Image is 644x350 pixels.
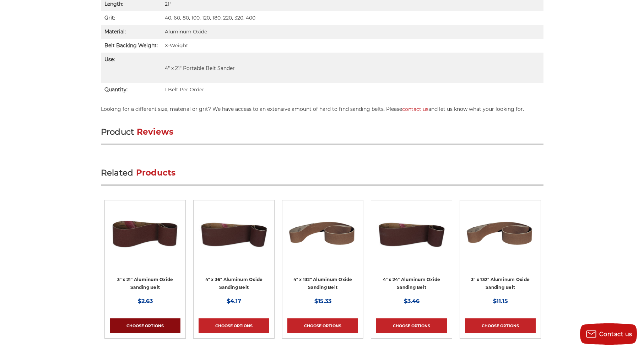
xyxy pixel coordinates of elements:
[402,106,428,112] a: contact us
[404,298,420,305] span: $3.46
[227,298,241,305] span: $4.17
[161,11,543,25] td: 40, 60, 80, 100, 120, 180, 220, 320, 400
[136,168,176,178] span: Products
[314,298,331,305] span: $15.33
[199,205,269,294] a: 4" x 36" Aluminum Oxide Sanding Belt
[161,39,543,53] td: X-Weight
[287,205,358,262] img: 4" x 132" Aluminum Oxide Sanding Belt
[465,205,536,294] a: 3" x 132" Aluminum Oxide Sanding Belt
[199,205,269,262] img: 4" x 36" Aluminum Oxide Sanding Belt
[101,127,134,137] span: Product
[376,318,447,333] a: Choose Options
[104,15,115,21] strong: Grit:
[110,205,180,294] a: 3" x 21" Aluminum Oxide Sanding Belt
[465,318,536,333] a: Choose Options
[287,205,358,294] a: 4" x 132" Aluminum Oxide Sanding Belt
[161,83,543,97] td: 1 Belt Per Order
[465,205,536,262] img: 3" x 132" Aluminum Oxide Sanding Belt
[287,318,358,333] a: Choose Options
[137,127,174,137] span: Reviews
[101,168,134,178] span: Related
[376,205,447,294] a: 4" x 24" Aluminum Oxide Sanding Belt
[110,205,180,262] img: 3" x 21" Aluminum Oxide Sanding Belt
[161,25,543,39] td: Aluminum Oxide
[165,65,540,72] p: 4" x 21" Portable Belt Sander
[599,331,632,338] span: Contact us
[104,1,123,7] strong: Length:
[104,56,115,63] strong: Use:
[104,42,158,49] strong: Belt Backing Weight:
[199,318,269,333] a: Choose Options
[104,28,126,35] strong: Material:
[104,86,128,93] strong: Quantity:
[101,106,543,113] p: Looking for a different size, material or grit? We have access to an extensive amount of hard to ...
[138,298,153,305] span: $2.63
[376,205,447,262] img: 4" x 24" Aluminum Oxide Sanding Belt
[493,298,508,305] span: $11.15
[110,318,180,333] a: Choose Options
[580,323,637,345] button: Contact us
